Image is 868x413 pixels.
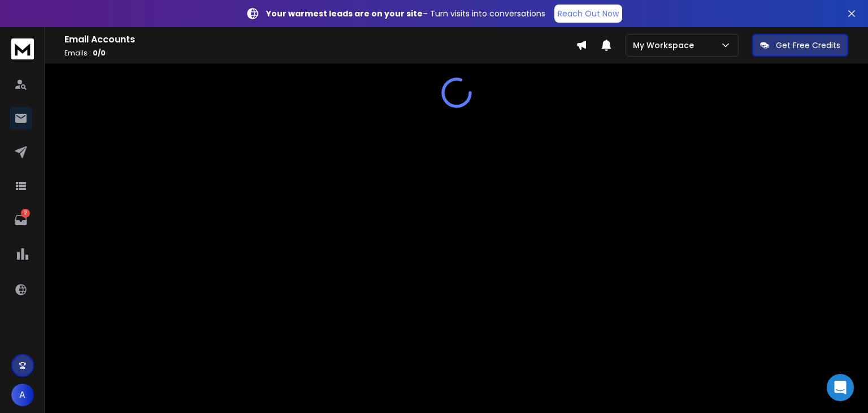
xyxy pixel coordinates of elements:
[266,8,423,19] strong: Your warmest leads are on your site
[554,5,622,23] a: Reach Out Now
[776,40,840,51] p: Get Free Credits
[64,49,576,58] p: Emails :
[93,48,106,58] span: 0 / 0
[11,384,34,406] button: A
[266,8,545,19] p: – Turn visits into conversations
[64,33,576,46] h1: Email Accounts
[558,8,619,19] p: Reach Out Now
[827,374,854,401] div: Open Intercom Messenger
[633,40,698,51] p: My Workspace
[21,209,30,218] p: 2
[752,34,848,57] button: Get Free Credits
[10,209,32,231] a: 2
[11,38,34,59] img: logo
